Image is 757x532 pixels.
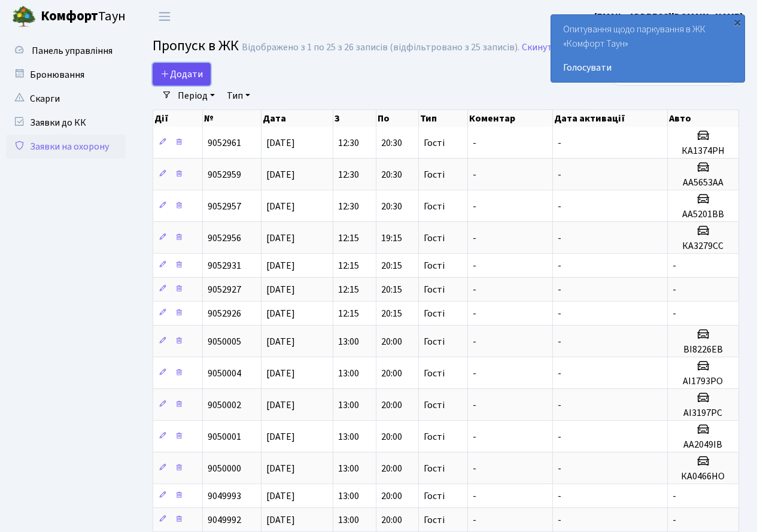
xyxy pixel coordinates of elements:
[424,337,445,346] span: Гості
[338,335,359,348] span: 13:00
[673,209,734,220] h5: АА5201ВВ
[208,367,241,380] span: 9050004
[473,399,476,412] span: -
[473,335,476,348] span: -
[473,367,476,380] span: -
[558,283,561,296] span: -
[473,462,476,475] span: -
[473,200,476,213] span: -
[381,490,402,503] span: 20:00
[338,462,359,475] span: 13:00
[558,399,561,412] span: -
[381,136,402,150] span: 20:30
[558,168,561,181] span: -
[338,200,359,213] span: 12:30
[424,432,445,442] span: Гості
[563,60,732,75] a: Голосувати
[208,335,241,348] span: 9050005
[381,307,402,320] span: 20:15
[338,283,359,296] span: 12:15
[731,16,743,28] div: ×
[266,307,295,320] span: [DATE]
[673,408,734,419] h5: АІ3197РС
[338,136,359,150] span: 12:30
[376,110,419,127] th: По
[468,110,553,127] th: Коментар
[266,513,295,527] span: [DATE]
[333,110,376,127] th: З
[153,35,239,56] span: Пропуск в ЖК
[424,464,445,473] span: Гості
[673,513,676,527] span: -
[424,515,445,525] span: Гості
[6,63,126,87] a: Бронювання
[338,513,359,527] span: 13:00
[208,399,241,412] span: 9050002
[266,490,295,503] span: [DATE]
[208,200,241,213] span: 9052957
[381,283,402,296] span: 20:15
[381,399,402,412] span: 20:00
[673,177,734,189] h5: АА5653АА
[424,138,445,148] span: Гості
[558,307,561,320] span: -
[558,136,561,150] span: -
[558,430,561,443] span: -
[12,5,36,29] img: logo.png
[473,259,476,272] span: -
[266,200,295,213] span: [DATE]
[419,110,467,127] th: Тип
[338,232,359,245] span: 12:15
[266,136,295,150] span: [DATE]
[558,513,561,527] span: -
[594,10,743,23] b: [EMAIL_ADDRESS][DOMAIN_NAME]
[381,430,402,443] span: 20:00
[153,63,211,86] a: Додати
[222,86,255,106] a: Тип
[381,462,402,475] span: 20:00
[338,307,359,320] span: 12:15
[266,168,295,181] span: [DATE]
[208,136,241,150] span: 9052961
[338,168,359,181] span: 12:30
[338,367,359,380] span: 13:00
[266,399,295,412] span: [DATE]
[208,232,241,245] span: 9052956
[424,170,445,180] span: Гості
[6,39,126,63] a: Панель управління
[668,110,739,127] th: Авто
[266,259,295,272] span: [DATE]
[6,111,126,135] a: Заявки до КК
[424,400,445,410] span: Гості
[160,68,203,81] span: Додати
[208,430,241,443] span: 9050001
[32,44,113,57] span: Панель управління
[173,86,220,106] a: Період
[473,168,476,181] span: -
[558,490,561,503] span: -
[673,471,734,482] h5: КА0466НО
[473,307,476,320] span: -
[558,367,561,380] span: -
[522,42,558,53] a: Скинути
[262,110,333,127] th: Дата
[381,259,402,272] span: 20:15
[424,233,445,243] span: Гості
[41,7,126,27] span: Таун
[473,136,476,150] span: -
[424,261,445,270] span: Гості
[6,87,126,111] a: Скарги
[41,7,98,26] b: Комфорт
[338,399,359,412] span: 13:00
[424,309,445,318] span: Гості
[473,430,476,443] span: -
[208,283,241,296] span: 9052927
[266,367,295,380] span: [DATE]
[208,259,241,272] span: 9052931
[208,307,241,320] span: 9052926
[424,369,445,378] span: Гості
[381,513,402,527] span: 20:00
[558,335,561,348] span: -
[424,491,445,501] span: Гості
[673,344,734,355] h5: ВІ8226ЕВ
